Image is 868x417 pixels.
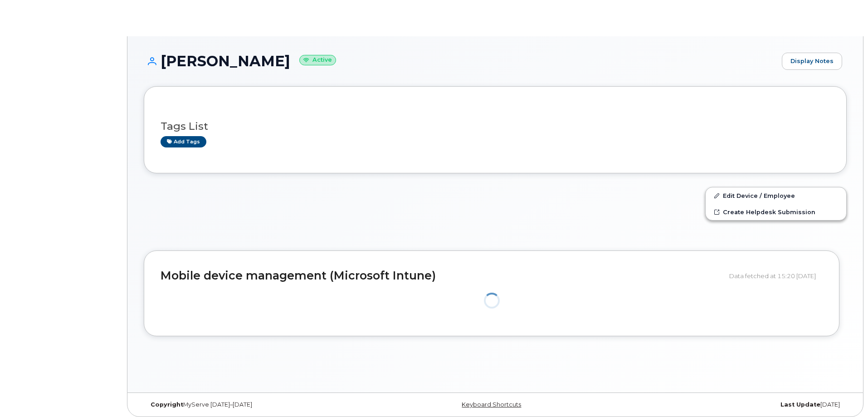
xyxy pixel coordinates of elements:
div: MyServe [DATE]–[DATE] [144,401,378,408]
h2: Mobile device management (Microsoft Intune) [161,270,722,282]
h3: Tags List [161,121,830,132]
a: Edit Device / Employee [706,187,846,204]
a: Keyboard Shortcuts [462,401,521,408]
div: [DATE] [612,401,847,408]
h1: [PERSON_NAME] [144,53,777,69]
strong: Copyright [151,401,183,408]
small: Active [299,55,336,65]
div: Data fetched at 15:20 [DATE] [729,267,823,285]
a: Display Notes [782,53,842,70]
a: Create Helpdesk Submission [706,204,846,220]
a: Add tags [161,136,206,147]
strong: Last Update [780,401,820,408]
